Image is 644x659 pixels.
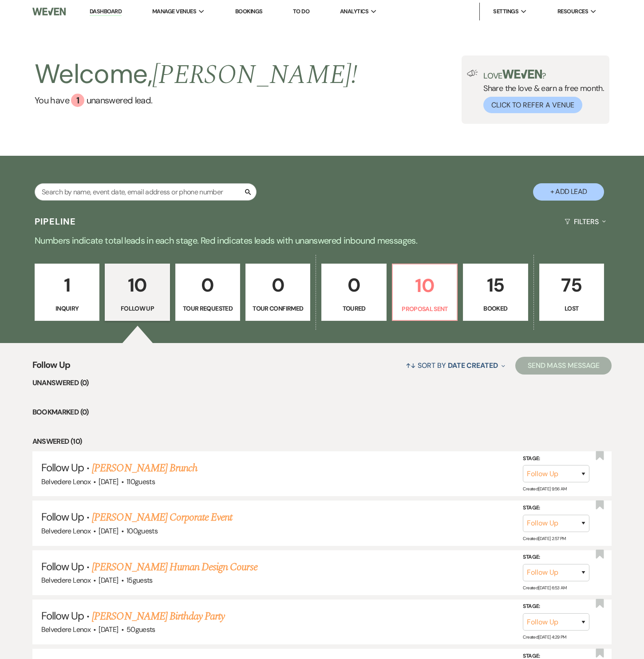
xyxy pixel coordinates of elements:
span: Follow Up [41,461,84,474]
span: Follow Up [41,560,84,573]
span: 100 guests [126,526,158,536]
a: Dashboard [90,8,122,16]
a: [PERSON_NAME] Birthday Party [92,608,225,624]
a: 15Booked [463,264,528,321]
span: Manage Venues [152,7,196,16]
span: Created: [DATE] 4:29 PM [523,634,566,640]
button: Click to Refer a Venue [483,97,582,113]
p: 10 [398,271,451,300]
div: Share the love & earn a free month. [478,70,604,113]
p: Lost [545,304,598,313]
span: [DATE] [99,625,118,634]
a: Bookings [235,8,263,15]
li: Bookmarked (0) [32,406,612,418]
a: 0Tour Requested [175,264,240,321]
span: Created: [DATE] 6:53 AM [523,585,566,591]
a: 10Proposal Sent [392,264,458,321]
span: Date Created [448,361,498,370]
p: 0 [181,270,234,300]
span: [DATE] [99,576,118,585]
h3: Pipeline [35,215,76,228]
a: 10Follow Up [105,264,170,321]
span: 110 guests [126,477,155,486]
p: Tour Requested [181,304,234,313]
p: Numbers indicate total leads in each stage. Red indicates leads with unanswered inbound messages. [3,233,642,248]
span: Belvedere Lenox [41,625,91,634]
p: Inquiry [40,304,94,313]
span: Created: [DATE] 2:57 PM [523,536,565,541]
span: Follow Up [41,510,84,524]
input: Search by name, event date, email address or phone number [35,183,257,201]
button: Send Mass Message [515,357,612,375]
span: Analytics [340,7,368,16]
span: 50 guests [126,625,155,634]
button: Filters [561,210,609,233]
span: Follow Up [32,358,71,377]
img: loud-speaker-illustration.svg [467,70,478,77]
span: 15 guests [126,576,153,585]
a: You have 1 unanswered lead. [35,94,357,107]
span: ↑↓ [406,361,416,370]
span: Settings [493,7,518,16]
span: Resources [557,7,588,16]
p: 15 [469,270,522,300]
a: [PERSON_NAME] Human Design Course [92,559,257,575]
a: [PERSON_NAME] Brunch [92,460,198,476]
span: Belvedere Lenox [41,576,91,585]
label: Stage: [523,602,589,612]
div: 1 [71,94,84,107]
p: Tour Confirmed [251,304,304,313]
a: 1Inquiry [35,264,99,321]
span: Belvedere Lenox [41,526,91,536]
p: 10 [111,270,164,300]
p: 75 [545,270,598,300]
label: Stage: [523,454,589,464]
span: Created: [DATE] 9:56 AM [523,486,566,492]
label: Stage: [523,503,589,513]
span: Belvedere Lenox [41,477,91,486]
p: Love ? [483,70,604,80]
p: 0 [327,270,380,300]
p: Proposal Sent [398,304,451,314]
li: Unanswered (0) [32,377,612,389]
img: Weven Logo [32,2,66,21]
span: [PERSON_NAME] ! [152,55,357,95]
p: Follow Up [111,304,164,313]
li: Answered (10) [32,436,612,447]
p: 1 [40,270,94,300]
button: + Add Lead [533,183,604,201]
img: weven-logo-green.svg [502,70,542,79]
h2: Welcome, [35,55,357,94]
label: Stage: [523,552,589,562]
span: Follow Up [41,609,84,623]
p: Toured [327,304,380,313]
span: [DATE] [99,477,118,486]
p: Booked [469,304,522,313]
p: 0 [251,270,304,300]
button: Sort By Date Created [402,354,509,377]
a: 0Toured [321,264,386,321]
a: 0Tour Confirmed [245,264,310,321]
a: [PERSON_NAME] Corporate Event [92,509,232,525]
a: 75Lost [539,264,604,321]
a: To Do [293,8,309,15]
span: [DATE] [99,526,118,536]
